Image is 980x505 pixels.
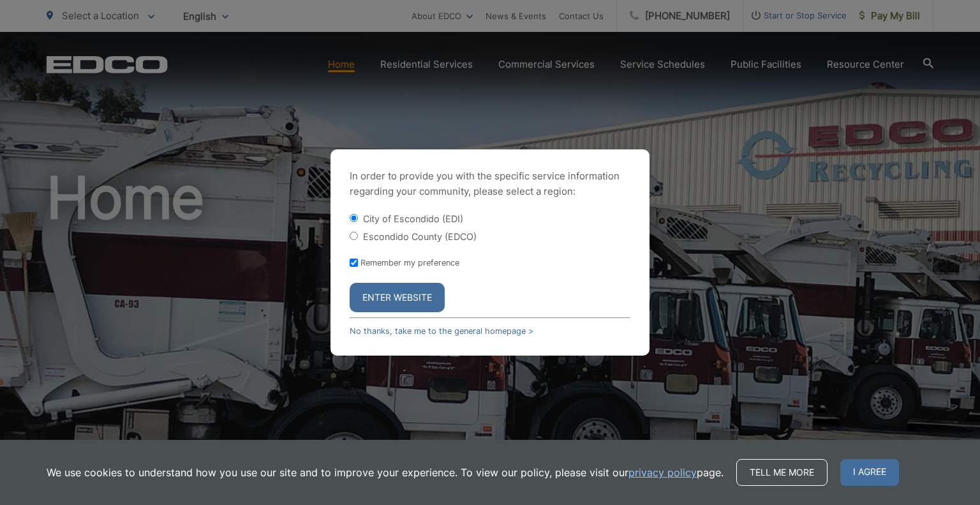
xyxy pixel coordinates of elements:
[360,258,459,268] label: Remember my preference
[628,465,697,480] a: privacy policy
[350,169,630,199] p: In order to provide you with the specific service information regarding your community, please se...
[736,459,828,486] a: Tell me more
[350,283,445,312] button: Enter Website
[840,459,899,486] span: I agree
[47,465,724,480] p: We use cookies to understand how you use our site and to improve your experience. To view our pol...
[363,213,463,224] label: City of Escondido (EDI)
[350,326,533,336] a: No thanks, take me to the general homepage >
[363,231,477,242] label: Escondido County (EDCO)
